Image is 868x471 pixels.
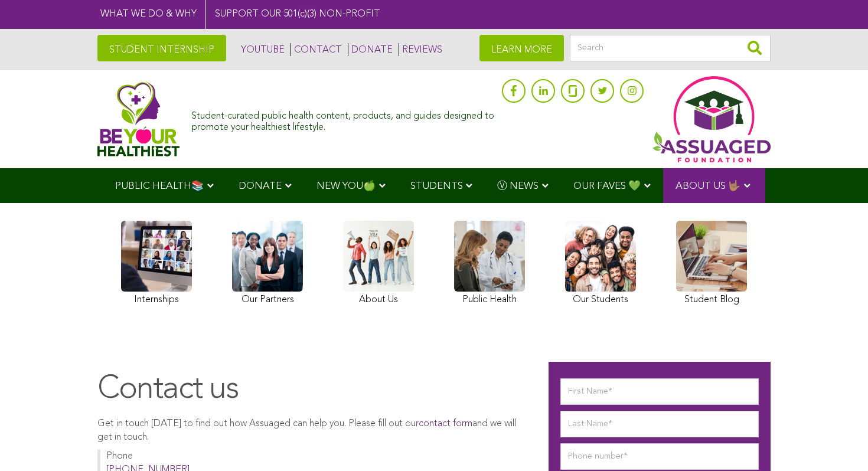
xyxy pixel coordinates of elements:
[676,181,740,191] span: ABOUT US 🤟🏽
[316,181,376,191] span: NEW YOU🍏
[569,85,577,97] img: glassdoor
[570,35,771,61] input: Search
[560,378,759,405] input: First Name*
[497,181,539,191] span: Ⓥ NEWS
[348,43,393,56] a: DONATE
[652,76,771,162] img: Assuaged App
[97,81,180,156] img: Assuaged
[97,417,525,444] p: Get in touch [DATE] to find out how Assuaged can help you. Please fill out our and we will get in...
[479,35,564,61] a: LEARN MORE
[97,35,226,61] a: STUDENT INTERNSHIP
[97,168,771,203] div: Navigation Menu
[560,443,759,470] input: Phone number*
[239,181,282,191] span: DONATE
[238,43,285,56] a: YOUTUBE
[573,181,641,191] span: OUR FAVES 💚
[191,105,496,133] div: Student-curated public health content, products, and guides designed to promote your healthiest l...
[399,43,442,56] a: REVIEWS
[560,411,759,437] input: Last Name*
[115,181,204,191] span: PUBLIC HEALTH📚
[97,371,525,409] h1: Contact us
[410,181,463,191] span: STUDENTS
[419,419,472,429] a: contact form
[291,43,342,56] a: CONTACT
